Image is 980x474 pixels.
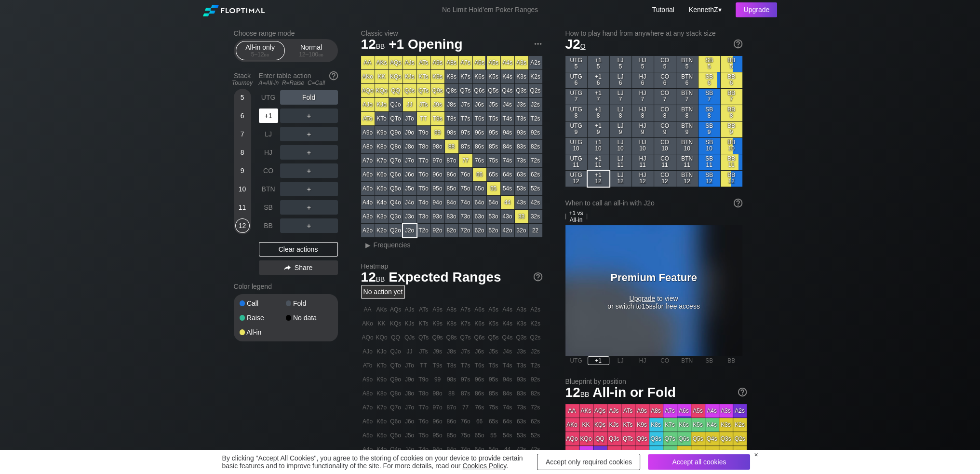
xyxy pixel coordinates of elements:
[431,140,444,153] div: 98o
[533,271,543,282] img: help.32db89a4.svg
[487,56,500,69] div: A5s
[588,138,609,154] div: +1 10
[565,171,587,187] div: UTG 12
[389,140,403,153] div: Q8o
[389,182,403,195] div: Q5o
[445,224,458,237] div: 82o
[431,126,444,139] div: 99
[389,70,403,83] div: KQs
[389,84,403,97] div: QQ
[736,2,777,17] div: Upgrade
[588,122,609,137] div: +1 9
[286,314,332,321] div: No data
[698,89,720,105] div: SB 7
[280,218,338,233] div: ＋
[462,462,506,470] a: Cookies Policy
[235,108,250,123] div: 6
[403,182,416,195] div: J5o
[403,56,416,69] div: AJs
[387,37,464,53] span: +1 Opening
[286,300,332,307] div: Fold
[445,112,458,125] div: T8s
[259,163,278,178] div: CO
[328,70,339,81] img: help.32db89a4.svg
[431,196,444,209] div: 94o
[529,224,542,237] div: 22
[445,70,458,83] div: K8s
[487,70,500,83] div: K5s
[654,56,676,72] div: CO 5
[431,56,444,69] div: A9s
[473,126,486,139] div: 96s
[565,105,587,121] div: UTG 8
[417,168,430,181] div: T6o
[501,224,514,237] div: 42o
[403,154,416,167] div: J7o
[501,126,514,139] div: 94s
[487,168,500,181] div: 65s
[529,56,542,69] div: A2s
[737,387,748,397] img: help.32db89a4.svg
[240,51,281,58] div: 5 – 12
[389,210,403,223] div: Q3o
[417,126,430,139] div: T9o
[632,105,654,121] div: HJ 8
[610,105,631,121] div: LJ 8
[289,41,334,60] div: Normal
[529,168,542,181] div: 62s
[375,140,389,153] div: K8o
[259,145,278,160] div: HJ
[632,72,654,88] div: HJ 6
[361,84,375,97] div: AQo
[721,171,742,187] div: BB 12
[417,154,430,167] div: T7o
[515,126,528,139] div: 93s
[588,171,609,187] div: +1 12
[632,89,654,105] div: HJ 7
[403,70,416,83] div: KJs
[515,140,528,153] div: 83s
[445,98,458,111] div: J8s
[459,98,472,111] div: J7s
[240,300,286,307] div: Call
[754,451,758,459] div: ×
[459,56,472,69] div: A7s
[515,56,528,69] div: A3s
[487,196,500,209] div: 54o
[676,72,698,88] div: BTN 6
[389,56,403,69] div: AQs
[259,68,338,90] div: Enter table action
[721,72,742,88] div: BB 6
[698,56,720,72] div: SB 5
[654,122,676,137] div: CO 9
[501,154,514,167] div: 74s
[565,122,587,137] div: UTG 9
[431,224,444,237] div: 92o
[459,224,472,237] div: 72o
[375,98,389,111] div: KJo
[431,168,444,181] div: 96o
[473,210,486,223] div: 63o
[280,200,338,215] div: ＋
[515,98,528,111] div: J3s
[529,70,542,83] div: K2s
[431,210,444,223] div: 93o
[445,168,458,181] div: 86o
[515,224,528,237] div: 32o
[376,40,385,51] span: bb
[473,70,486,83] div: K6s
[676,89,698,105] div: BTN 7
[473,224,486,237] div: 62o
[487,84,500,97] div: Q5s
[487,140,500,153] div: 85s
[473,140,486,153] div: 86s
[565,89,587,105] div: UTG 7
[240,314,286,321] div: Raise
[291,51,332,58] div: 12 – 100
[632,154,654,170] div: HJ 11
[459,112,472,125] div: T7s
[529,154,542,167] div: 72s
[361,154,375,167] div: A7o
[375,70,389,83] div: KK
[361,196,375,209] div: A4o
